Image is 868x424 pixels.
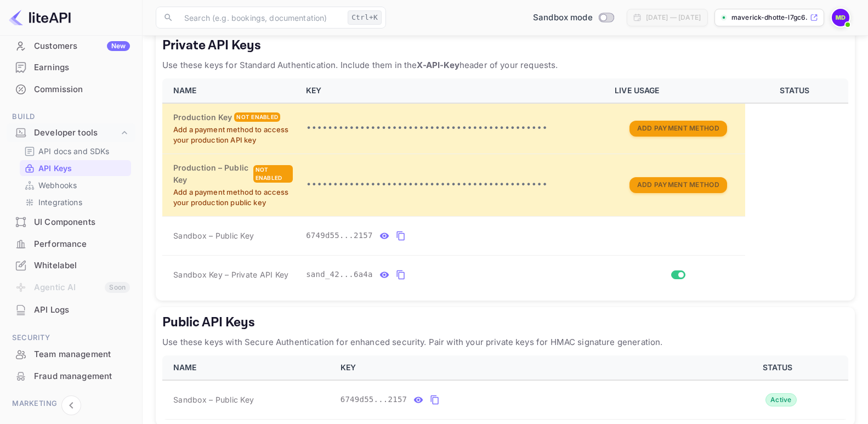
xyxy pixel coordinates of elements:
[34,348,130,361] div: Team management
[34,40,130,53] div: Customers
[731,13,808,22] p: maverick-dhotte-l7gc6....
[646,13,701,22] div: [DATE] — [DATE]
[7,36,135,57] div: CustomersNew
[162,37,848,54] h5: Private API Keys
[34,216,130,229] div: UI Components
[162,59,848,72] p: Use these keys for Standard Authentication. Include them in the header of your requests.
[61,395,81,415] button: Collapse navigation
[20,160,131,176] div: API Keys
[34,259,130,272] div: Whitelabel
[299,78,608,103] th: KEY
[7,212,135,232] a: UI Components
[38,162,72,174] p: API Keys
[38,145,110,157] p: API docs and SDKs
[173,162,251,186] h6: Production – Public Key
[7,366,135,387] div: Fraud management
[253,165,293,183] div: Not enabled
[173,187,293,208] p: Add a payment method to access your production public key
[832,9,849,26] img: Maverick Dhotte
[38,196,82,208] p: Integrations
[178,7,343,29] input: Search (e.g. bookings, documentation)
[7,234,135,255] div: Performance
[173,111,232,123] h6: Production Key
[162,78,299,103] th: NAME
[24,162,127,174] a: API Keys
[34,83,130,96] div: Commission
[711,355,848,380] th: STATUS
[34,61,130,74] div: Earnings
[173,125,293,146] p: Add a payment method to access your production API key
[24,179,127,191] a: Webhooks
[7,255,135,275] a: Whitelabel
[765,393,797,406] div: Active
[162,336,848,349] p: Use these keys with Secure Authentication for enhanced security. Pair with your private keys for ...
[341,394,407,405] span: 6749d55...2157
[7,111,135,123] span: Build
[7,299,135,321] div: API Logs
[7,332,135,344] span: Security
[24,145,127,157] a: API docs and SDKs
[234,112,280,122] div: Not enabled
[629,123,727,132] a: Add Payment Method
[7,344,135,365] div: Team management
[7,36,135,56] a: CustomersNew
[7,255,135,276] div: Whitelabel
[173,230,254,241] span: Sandbox – Public Key
[38,179,77,191] p: Webhooks
[306,230,373,241] span: 6749d55...2157
[348,10,382,25] div: Ctrl+K
[629,179,727,189] a: Add Payment Method
[7,79,135,100] div: Commission
[24,196,127,208] a: Integrations
[334,355,711,380] th: KEY
[417,60,459,70] strong: X-API-Key
[7,212,135,233] div: UI Components
[7,79,135,99] a: Commission
[20,194,131,210] div: Integrations
[9,9,71,26] img: LiteAPI logo
[629,121,727,137] button: Add Payment Method
[7,344,135,364] a: Team management
[34,127,119,139] div: Developer tools
[34,370,130,383] div: Fraud management
[7,57,135,77] a: Earnings
[20,143,131,159] div: API docs and SDKs
[306,269,373,280] span: sand_42...6a4a
[306,178,602,191] p: •••••••••••••••••••••••••••••••••••••••••••••
[306,122,602,135] p: •••••••••••••••••••••••••••••••••••••••••••••
[7,123,135,143] div: Developer tools
[7,398,135,410] span: Marketing
[629,177,727,193] button: Add Payment Method
[7,366,135,386] a: Fraud management
[173,394,254,405] span: Sandbox – Public Key
[162,314,848,331] h5: Public API Keys
[7,57,135,78] div: Earnings
[162,78,848,294] table: private api keys table
[173,270,288,279] span: Sandbox Key – Private API Key
[7,299,135,320] a: API Logs
[745,78,848,103] th: STATUS
[7,234,135,254] a: Performance
[162,355,334,380] th: NAME
[529,12,618,24] div: Switch to Production mode
[107,41,130,51] div: New
[608,78,745,103] th: LIVE USAGE
[34,304,130,316] div: API Logs
[533,12,593,24] span: Sandbox mode
[34,238,130,251] div: Performance
[20,177,131,193] div: Webhooks
[162,355,848,420] table: public api keys table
